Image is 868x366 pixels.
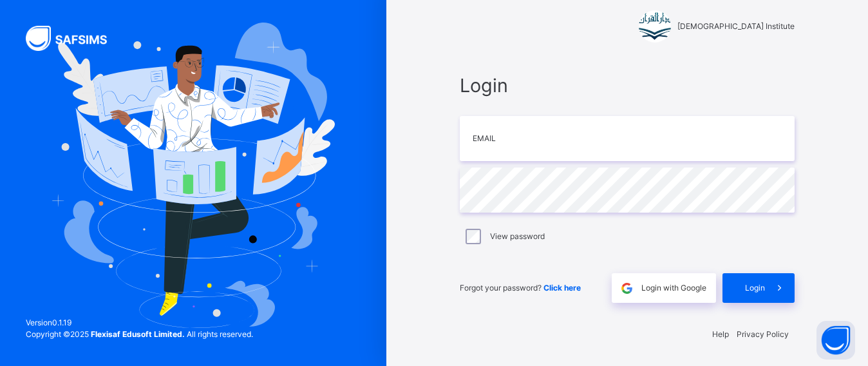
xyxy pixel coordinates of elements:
span: Version 0.1.19 [26,317,253,329]
span: Login [460,72,795,99]
label: View password [490,231,545,242]
span: Login [745,282,765,294]
span: Login with Google [641,282,706,294]
button: Open asap [816,321,855,360]
a: Help [712,329,729,339]
a: Privacy Policy [737,329,789,339]
span: [DEMOGRAPHIC_DATA] Institute [677,21,795,32]
img: SAFSIMS Logo [26,26,122,51]
img: google.396cfc9801f0270233282035f929180a.svg [619,281,634,296]
a: Click here [543,283,581,293]
strong: Flexisaf Edusoft Limited. [91,329,185,339]
img: Hero Image [52,23,335,328]
span: Forgot your password? [460,283,581,293]
span: Copyright © 2025 All rights reserved. [26,329,253,339]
